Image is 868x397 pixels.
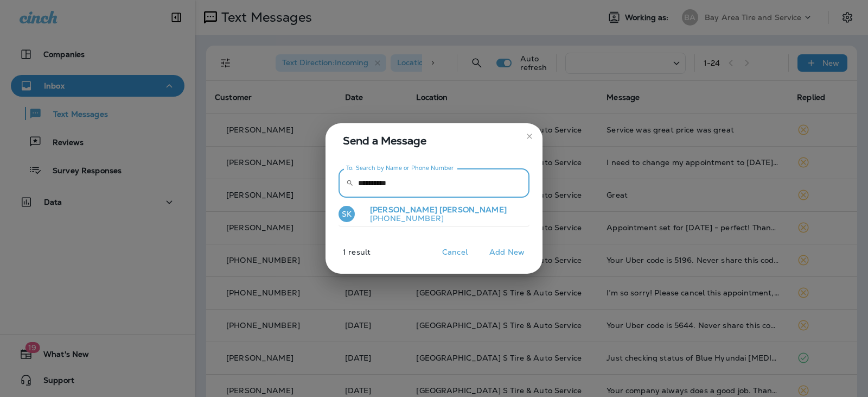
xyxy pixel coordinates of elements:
button: SK[PERSON_NAME] [PERSON_NAME][PHONE_NUMBER] [339,202,529,227]
button: close [521,128,538,145]
button: Add New [484,244,530,261]
span: Send a Message [343,132,529,149]
span: [PERSON_NAME] [439,205,507,215]
p: [PHONE_NUMBER] [361,214,507,223]
span: [PERSON_NAME] [370,205,437,215]
label: To: Search by Name or Phone Number [346,164,454,172]
div: SK [339,206,355,222]
button: Cancel [435,244,475,261]
p: 1 result [321,248,371,265]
